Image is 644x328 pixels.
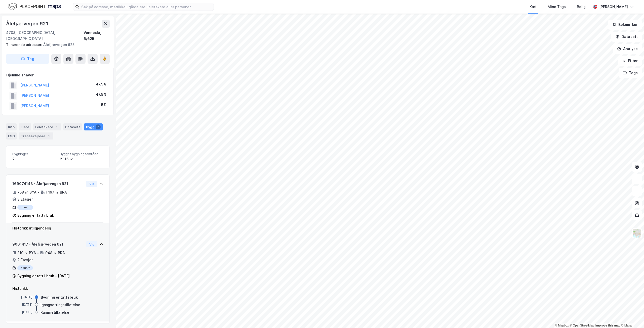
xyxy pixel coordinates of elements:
[12,156,56,162] div: 2
[619,304,644,328] div: Kontrollprogram for chat
[12,310,32,314] div: [DATE]
[530,4,537,10] div: Kart
[79,3,214,11] input: Søk på adresse, matrikkel, gårdeiere, leietakere eller personer
[41,294,78,300] div: Bygning er tatt i bruk
[6,72,109,78] div: Hjemmelshaver
[611,32,642,42] button: Datasett
[12,295,32,299] div: [DATE]
[12,152,56,156] span: Bygninger
[19,123,31,130] div: Eiere
[46,133,51,138] div: 1
[60,156,103,162] div: 2 115 ㎡
[595,324,620,327] a: Improve this map
[613,44,642,54] button: Analyse
[33,123,61,130] div: Leietakere
[6,42,43,47] span: Tilhørende adresser:
[96,124,101,129] div: 2
[86,181,97,187] button: Vis
[86,241,97,247] button: Vis
[6,42,106,48] div: Ålefjærvegen 625
[37,190,39,194] div: •
[84,30,110,42] div: Vennesla, 6/625
[41,309,69,315] div: Rammetillatelse
[599,4,628,10] div: [PERSON_NAME]
[17,257,33,263] div: 2 Etasjer
[12,225,103,231] div: Historikk utilgjengelig
[17,196,33,202] div: 3 Etasjer
[37,251,39,255] div: •
[63,123,82,130] div: Datasett
[46,189,67,195] div: 1 167 ㎡ BRA
[12,181,84,187] div: 169074143 - Ålefjærvegen 621
[17,273,70,279] div: Bygning er tatt i bruk - [DATE]
[19,132,53,139] div: Transaksjoner
[548,4,566,10] div: Mine Tags
[41,302,80,308] div: Igangsettingstillatelse
[96,81,106,87] div: 47.5%
[54,124,59,129] div: 1
[12,302,32,307] div: [DATE]
[17,189,36,195] div: 758 ㎡ BYA
[84,123,103,130] div: Bygg
[6,54,49,64] button: Tag
[101,102,106,108] div: 5%
[6,30,84,42] div: 4708, [GEOGRAPHIC_DATA], [GEOGRAPHIC_DATA]
[6,20,49,28] div: Ålefjærvegen 621
[17,212,54,218] div: Bygning er tatt i bruk
[96,91,106,98] div: 47.5%
[570,324,594,327] a: OpenStreetMap
[577,4,586,10] div: Bolig
[619,68,642,78] button: Tags
[6,132,17,139] div: ESG
[60,152,103,156] span: Bygget bygningsområde
[632,228,642,238] img: Z
[12,286,103,292] div: Historikk
[555,324,569,327] a: Mapbox
[6,123,17,130] div: Info
[8,2,61,11] img: logo.f888ab2527a4732fd821a326f86c7f29.svg
[12,241,84,247] div: 9001417 - Ålefjærvegen 621
[619,304,644,328] iframe: Chat Widget
[618,56,642,66] button: Filter
[17,250,36,256] div: 810 ㎡ BYA
[608,20,642,30] button: Bokmerker
[45,250,65,256] div: 948 ㎡ BRA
